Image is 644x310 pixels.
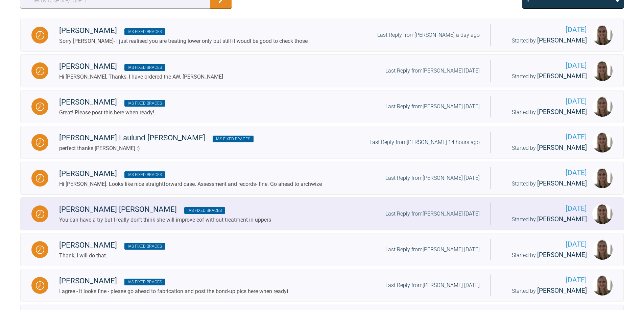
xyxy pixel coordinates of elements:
[59,251,165,260] div: Thank, I will do that.
[213,136,254,142] span: IAS Fixed Braces
[502,132,587,143] span: [DATE]
[502,250,587,260] div: Started by
[59,108,165,117] div: Great! Please post this here when ready!
[385,174,480,182] div: Last Reply from [PERSON_NAME] [DATE]
[502,239,587,250] span: [DATE]
[385,102,480,111] div: Last Reply from [PERSON_NAME] [DATE]
[59,275,288,287] div: [PERSON_NAME]
[124,243,165,250] span: IAS Fixed Braces
[124,28,165,35] span: IAS Fixed Braces
[537,215,587,223] span: [PERSON_NAME]
[59,96,165,108] div: [PERSON_NAME]
[502,96,587,107] span: [DATE]
[592,96,613,117] img: Marie Thogersen
[20,126,624,159] a: Waiting[PERSON_NAME] Laulund [PERSON_NAME] IAS Fixed Bracesperfect thanks [PERSON_NAME] :)Last Re...
[59,168,322,180] div: [PERSON_NAME]
[592,204,613,224] img: Marie Thogersen
[36,67,44,75] img: Waiting
[36,210,44,218] img: Waiting
[124,100,165,107] span: IAS Fixed Braces
[592,61,613,81] img: Marie Thogersen
[59,203,271,216] div: [PERSON_NAME] [PERSON_NAME]
[36,31,44,39] img: Waiting
[502,286,587,296] div: Started by
[36,138,44,147] img: Waiting
[537,36,587,44] span: [PERSON_NAME]
[502,24,587,35] span: [DATE]
[20,269,624,302] a: Waiting[PERSON_NAME] IAS Fixed BracesI agree - it looks fine - please go ahead to fabrication and...
[592,132,613,152] img: Marie Thogersen
[502,203,587,214] span: [DATE]
[59,144,254,153] div: perfect thanks [PERSON_NAME] :)
[59,25,308,37] div: [PERSON_NAME]
[59,37,308,46] div: Sorry [PERSON_NAME]- I just realised you are treating lower only but still it woudl be good to ch...
[502,167,587,178] span: [DATE]
[184,207,225,214] span: IAS Fixed Braces
[385,281,480,290] div: Last Reply from [PERSON_NAME] [DATE]
[369,138,480,147] div: Last Reply from [PERSON_NAME] 14 hours ago
[537,144,587,151] span: [PERSON_NAME]
[502,178,587,189] div: Started by
[537,251,587,259] span: [PERSON_NAME]
[537,287,587,294] span: [PERSON_NAME]
[20,233,624,266] a: Waiting[PERSON_NAME] IAS Fixed BracesThank, I will do that.Last Reply from[PERSON_NAME] [DATE][DA...
[592,275,613,295] img: Marie Thogersen
[36,103,44,111] img: Waiting
[59,73,223,81] div: Hi [PERSON_NAME], Thanks, I have ordered the AW. [PERSON_NAME]
[59,132,254,144] div: [PERSON_NAME] Laulund [PERSON_NAME]
[124,64,165,71] span: IAS Fixed Braces
[502,35,587,46] div: Started by
[537,72,587,80] span: [PERSON_NAME]
[377,31,480,39] div: Last Reply from [PERSON_NAME] a day ago
[20,54,624,87] a: Waiting[PERSON_NAME] IAS Fixed BracesHi [PERSON_NAME], Thanks, I have ordered the AW. [PERSON_NAM...
[502,60,587,71] span: [DATE]
[592,25,613,45] img: Marie Thogersen
[537,108,587,116] span: [PERSON_NAME]
[537,179,587,187] span: [PERSON_NAME]
[124,171,165,178] span: IAS Fixed Braces
[59,239,165,251] div: [PERSON_NAME]
[36,281,44,290] img: Waiting
[592,168,613,188] img: Marie Thogersen
[20,90,624,123] a: Waiting[PERSON_NAME] IAS Fixed BracesGreat! Please post this here when ready!Last Reply from[PERS...
[502,143,587,153] div: Started by
[59,60,223,73] div: [PERSON_NAME]
[59,216,271,224] div: You can have a try but I really don't think she will improve eof without treatment in uppers
[36,246,44,254] img: Waiting
[502,214,587,225] div: Started by
[385,66,480,75] div: Last Reply from [PERSON_NAME] [DATE]
[592,239,613,260] img: Marie Thogersen
[385,209,480,218] div: Last Reply from [PERSON_NAME] [DATE]
[124,279,165,285] span: IAS Fixed Braces
[20,162,624,195] a: Waiting[PERSON_NAME] IAS Fixed BracesHi [PERSON_NAME]. Looks like nice straightforward case. Asse...
[59,287,288,296] div: I agree - it looks fine - please go ahead to fabrication and post the bond-up pics here when readyt
[36,174,44,182] img: Waiting
[385,245,480,254] div: Last Reply from [PERSON_NAME] [DATE]
[502,71,587,82] div: Started by
[20,19,624,52] a: Waiting[PERSON_NAME] IAS Fixed BracesSorry [PERSON_NAME]- I just realised you are treating lower ...
[502,107,587,117] div: Started by
[20,197,624,230] a: Waiting[PERSON_NAME] [PERSON_NAME] IAS Fixed BracesYou can have a try but I really don't think sh...
[59,180,322,189] div: Hi [PERSON_NAME]. Looks like nice straightforward case. Assessment and records- fine. Go ahead to...
[502,275,587,286] span: [DATE]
